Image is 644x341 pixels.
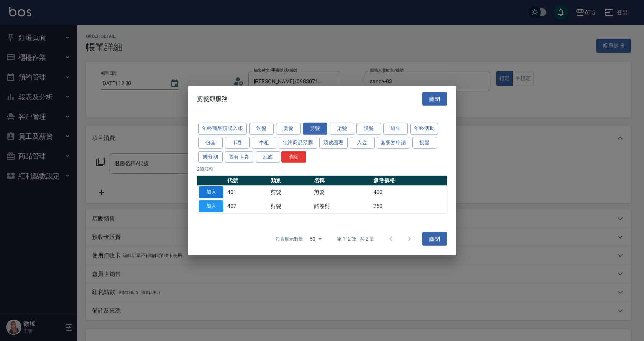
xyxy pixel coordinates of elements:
[350,137,375,149] button: 入金
[198,123,247,135] button: 年終商品預購入帳
[225,186,269,199] td: 401
[225,137,250,149] button: 卡卷
[198,151,223,163] button: 樂分期
[312,199,371,213] td: 酷卷剪
[197,95,228,103] span: 剪髮類服務
[410,123,439,135] button: 年終活動
[269,199,312,213] td: 剪髮
[225,151,253,163] button: 舊有卡劵
[337,236,374,242] p: 第 1–2 筆 共 2 筆
[198,137,223,149] button: 包套
[319,137,348,149] button: 頭皮護理
[279,137,317,149] button: 年終商品預購
[199,200,223,212] button: 加入
[312,176,371,186] th: 名稱
[383,123,408,135] button: 過年
[422,232,447,246] button: 關閉
[303,123,327,135] button: 剪髮
[197,166,447,173] p: 2 筆服務
[199,186,223,198] button: 加入
[371,176,447,186] th: 參考價格
[412,137,437,149] button: 接髮
[256,151,280,163] button: 瓦皮
[276,123,301,135] button: 燙髮
[225,176,269,186] th: 代號
[225,199,269,213] td: 402
[252,137,276,149] button: 中租
[371,186,447,199] td: 400
[249,123,274,135] button: 洗髮
[306,229,325,249] div: 50
[371,199,447,213] td: 250
[312,186,371,199] td: 剪髮
[377,137,410,149] button: 套餐券申請
[356,123,381,135] button: 護髮
[269,176,312,186] th: 類別
[269,186,312,199] td: 剪髮
[422,92,447,106] button: 關閉
[281,151,306,163] button: 清除
[330,123,354,135] button: 染髮
[276,236,303,242] p: 每頁顯示數量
